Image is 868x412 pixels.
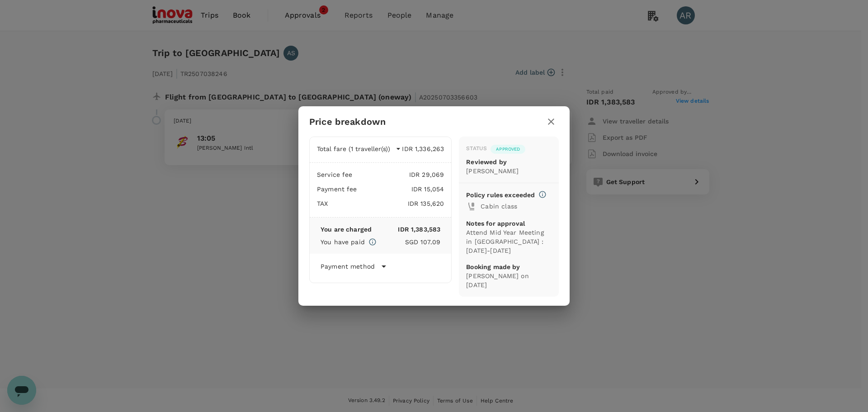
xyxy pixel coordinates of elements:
[309,114,386,129] h6: Price breakdown
[353,170,444,179] p: IDR 29,069
[481,202,552,211] p: Cabin class
[466,144,487,153] div: Status
[321,262,375,271] p: Payment method
[466,166,552,175] p: [PERSON_NAME]
[321,237,365,246] p: You have paid
[491,146,525,152] span: Approved
[317,199,328,208] p: TAX
[328,199,444,208] p: IDR 135,620
[317,144,390,153] p: Total fare (1 traveller(s))
[317,170,353,179] p: Service fee
[357,185,444,194] p: IDR 15,054
[317,185,357,194] p: Payment fee
[466,271,552,289] p: [PERSON_NAME] on [DATE]
[466,190,535,199] p: Policy rules exceeded
[466,228,552,255] p: Attend Mid Year Meeting in [GEOGRAPHIC_DATA] : [DATE]-[DATE]
[466,262,552,271] p: Booking made by
[377,237,440,246] p: SGD 107.09
[321,225,372,234] p: You are charged
[401,144,444,153] p: IDR 1,336,263
[466,157,552,166] p: Reviewed by
[372,225,440,234] p: IDR 1,383,583
[466,219,552,228] p: Notes for approval
[317,144,401,153] button: Total fare (1 traveller(s))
